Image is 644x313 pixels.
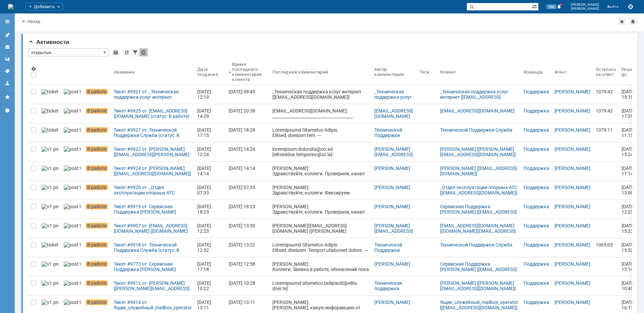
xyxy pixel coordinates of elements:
[61,85,83,104] a: post ticket.png
[229,204,255,209] div: [DATE] 18:23
[61,123,83,142] a: post ticket.png
[226,181,270,199] a: [DATE] 07:33
[374,242,403,258] a: Технической Поддержки Служба
[440,185,518,195] a: _Отдел эксплуатации опорных АТС [[EMAIL_ADDRESS][DOMAIN_NAME]]
[195,162,226,180] a: [DATE] 14:14
[39,238,61,257] a: ticket_notification.png
[229,185,255,190] div: [DATE] 07:33
[83,123,111,142] a: В работе
[86,204,108,209] span: В работе
[374,204,410,209] a: [PERSON_NAME]
[554,108,590,114] a: [PERSON_NAME]
[372,59,417,85] th: Автор комментария
[61,257,83,276] a: post ticket.png
[622,185,636,195] span: [DATE] 13:00
[554,242,590,248] a: [PERSON_NAME]
[554,280,590,286] a: [PERSON_NAME]
[83,276,111,295] a: В работе
[83,142,111,161] a: В работе
[554,261,590,267] a: [PERSON_NAME]
[195,238,226,257] a: [DATE] 12:32
[554,127,590,133] a: [PERSON_NAME]
[226,200,270,219] a: [DATE] 18:23
[86,223,108,228] span: В работе
[440,204,517,220] a: Сервисная Поддержка [PERSON_NAME] [[EMAIL_ADDRESS][DOMAIN_NAME]]
[440,89,509,105] a: _Техническая поддержка услуг интернет [[EMAIL_ADDRESS][DOMAIN_NAME]]
[197,108,212,119] div: [DATE] 14:29
[86,89,108,94] span: В работе
[61,142,83,161] a: post ticket.png
[554,146,590,152] a: [PERSON_NAME]
[111,142,195,161] a: Тикет #9922 от [PERSON_NAME] [[EMAIL_ADDRESS][PERSON_NAME][DOMAIN_NAME]] (статус: В работе)
[226,257,270,276] a: [DATE] 12:58
[229,280,255,286] div: [DATE] 10:28
[374,89,414,116] a: _Техническая поддержка услуг интернет [[EMAIL_ADDRESS][DOMAIN_NAME]]
[524,89,549,94] a: Поддержка
[111,85,195,104] a: Тикет #9921 от _Техническая поддержка услуг интернет [[EMAIL_ADDRESS][DOMAIN_NAME]] (статус: В ра...
[197,166,212,176] div: [DATE] 14:14
[197,280,212,291] div: [DATE] 10:22
[131,48,139,56] div: Фильтрация...
[111,162,195,180] a: Тикет #9924 от [PERSON_NAME] [[EMAIL_ADDRESS][DOMAIN_NAME]] (статус: В работе)
[111,104,195,123] a: Тикет #9925 от [EMAIL_ADDRESS][DOMAIN_NAME] (статус: В работе)
[39,181,61,199] a: v1.png
[2,66,13,77] a: Теги
[2,30,13,40] a: Активности
[272,89,369,175] div: _Техническая поддержка услуг интернет [[EMAIL_ADDRESS][DOMAIN_NAME]]: Коллеги, готова статистика ...
[554,204,590,209] a: [PERSON_NAME]
[111,181,195,199] a: Тикет #9920 от _Отдел эксплуатации опорных АТС [[EMAIL_ADDRESS][DOMAIN_NAME]] (статус: В работе)
[272,70,328,75] div: Последний комментарий
[229,261,255,267] div: [DATE] 12:58
[272,166,369,187] div: [PERSON_NAME]: Здравствуйте, коллеги. Проверили, канал работает штатно, видим маки в обе стороны.
[374,300,410,305] a: [PERSON_NAME]
[619,162,641,180] a: [DATE] 17:14
[554,89,590,94] a: [PERSON_NAME]
[83,257,111,276] a: В работе
[619,142,641,161] a: [DATE] 15:24
[270,181,372,199] a: [PERSON_NAME]: Здравствуйте, коллеги. Фиксируем недоступность приемного оборудования, со стороны ...
[195,85,226,104] a: [DATE] 12:19
[2,54,13,64] a: Шаблоны комментариев
[42,261,58,267] img: v1.png
[64,280,80,286] img: post ticket.png
[39,257,61,276] a: v1.png
[270,257,372,276] a: [PERSON_NAME]: Коллеги. Заявка в работе, обновлений пока нет, при поступлении новой информации, д...
[111,276,195,295] a: Тикет #9912 от [PERSON_NAME] [[PERSON_NAME][EMAIL_ADDRESS][DOMAIN_NAME]] (статус: В работе)
[2,42,13,52] a: Клиенты
[195,142,226,161] a: [DATE] 12:24
[596,242,616,248] div: 1065:05
[229,89,255,94] div: [DATE] 09:45
[111,59,195,85] th: Название
[440,242,513,248] a: Технической Поддержки Служба
[554,300,590,305] a: [PERSON_NAME]
[440,223,516,239] a: [EMAIL_ADDRESS][DOMAIN_NAME] [[DOMAIN_NAME][EMAIL_ADDRESS][DOMAIN_NAME]]
[197,261,212,272] div: [DATE] 17:18
[61,181,83,199] a: post ticket.png
[86,280,108,286] span: В работе
[270,238,372,257] a: Loremipsumd Sitametco Adipis: Elitsed, doeiusm. Tempori utlaboreet dolore. --- ==================...
[226,238,270,257] a: [DATE] 13:22
[111,238,195,257] a: Тикет #9918 от Технической Поддержки Служба (статус: В работе)
[39,219,61,238] a: v1.png
[374,127,403,143] a: Технической Поддержки Служба
[123,48,131,56] div: Сортировка...
[272,127,369,240] div: Loremipsumd Sitametco Adipis: Elitsed, doeiusm tem. --- ==================================== Inci...
[226,219,270,238] a: [DATE] 13:30
[114,127,192,138] div: Тикет #9927 от Технической Поддержки Служба (статус: В работе)
[619,123,641,142] a: [DATE] 11:15
[114,223,192,234] div: Тикет #9907 от [EMAIL_ADDRESS][DOMAIN_NAME] [[DOMAIN_NAME][EMAIL_ADDRESS][DOMAIN_NAME]] (статус: ...
[61,104,83,123] a: post ticket.png
[111,257,195,276] a: Тикет #9773 от Сервисная Поддержка [PERSON_NAME] [[EMAIL_ADDRESS][DOMAIN_NAME]] (статус: В работе)
[195,257,226,276] a: [DATE] 17:18
[83,238,111,257] a: В работе
[270,276,372,295] a: Loremipsumd sitametco [adipisci0@elits-doei.te]: Incidid, Ut laboreet do mag aliqua enimadmin ven...
[64,204,80,209] img: post ticket.png
[86,242,108,248] span: В работе
[554,223,590,228] a: [PERSON_NAME]
[111,219,195,238] a: Тикет #9907 от [EMAIL_ADDRESS][DOMAIN_NAME] [[DOMAIN_NAME][EMAIL_ADDRESS][DOMAIN_NAME]] (статус: ...
[270,142,372,161] a: loremipsum.dolorsita@co.ad [elitseddoe.temporinc@ut.la]: Etdolo magn! Aliquae admi ve quisnostru....
[86,261,108,267] span: В работе
[524,242,549,248] a: Поддержка
[272,146,369,275] div: loremipsum.dolorsita@co.ad [elitseddoe.temporinc@ut.la]: Etdolo magn! Aliquae admi ve quisnostru....
[2,78,13,89] a: Мой профиль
